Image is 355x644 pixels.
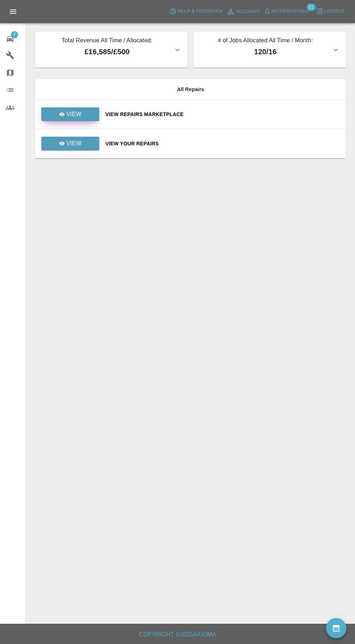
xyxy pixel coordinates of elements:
[177,7,222,16] span: Help & Feedback
[324,7,344,16] span: Logout
[314,6,346,17] button: Logout
[105,111,340,118] a: View Repairs Marketplace
[41,46,173,57] p: £16,585 / £500
[41,137,99,150] a: View
[41,36,173,46] p: Total Revenue All Time / Allocated:
[35,32,188,68] button: Total Revenue All Time / Allocated:£16,585/£500
[35,79,346,100] th: All Repairs
[41,140,100,146] a: View
[262,6,311,17] button: Notifications
[4,3,22,20] button: Open drawer
[193,32,346,68] button: # of Jobs Allocated All Time / Month:120/16
[199,46,331,57] p: 120 / 16
[66,110,82,119] p: View
[272,7,309,16] span: Notifications
[225,6,262,17] a: Account
[306,4,316,11] span: 11
[167,6,224,17] button: Help & Feedback
[11,31,18,38] span: 7
[41,107,99,121] a: View
[199,36,331,46] p: # of Jobs Allocated All Time / Month:
[6,630,349,640] h6: Copyright © 2025 Axioma
[236,8,260,16] span: Account
[326,618,346,638] button: availability
[105,140,340,147] a: View Your Repairs
[66,139,82,148] p: View
[41,111,100,117] a: View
